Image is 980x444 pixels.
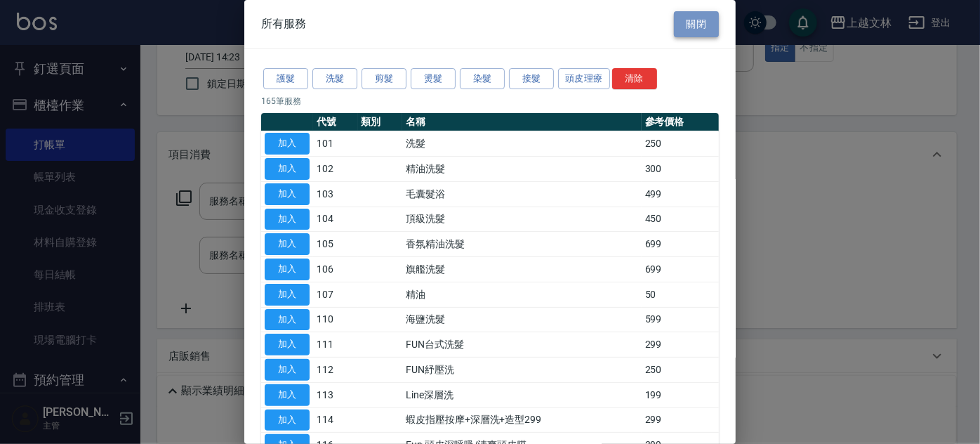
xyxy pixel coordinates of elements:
button: 加入 [265,209,310,230]
button: 護髮 [263,68,308,90]
td: 頂級洗髮 [402,207,642,232]
td: 107 [313,282,358,307]
td: 洗髮 [402,131,642,157]
button: 染髮 [460,68,505,90]
td: 精油洗髮 [402,157,642,182]
td: 599 [642,307,719,332]
td: 海鹽洗髮 [402,307,642,332]
td: 114 [313,407,358,433]
td: 699 [642,232,719,257]
td: 250 [642,358,719,383]
button: 頭皮理療 [558,68,610,90]
td: 毛囊髮浴 [402,181,642,207]
button: 加入 [265,284,310,306]
button: 加入 [265,133,310,155]
td: 250 [642,131,719,157]
td: 110 [313,307,358,332]
td: 蝦皮指壓按摩+深層洗+造型299 [402,407,642,433]
td: 300 [642,157,719,182]
th: 代號 [313,113,358,131]
span: 所有服務 [261,17,306,31]
td: 105 [313,232,358,257]
td: 299 [642,407,719,433]
td: 50 [642,282,719,307]
button: 清除 [612,68,657,90]
td: Line深層洗 [402,382,642,407]
button: 加入 [265,233,310,255]
button: 加入 [265,359,310,381]
td: 113 [313,382,358,407]
td: 499 [642,181,719,207]
th: 名稱 [402,113,642,131]
button: 剪髮 [362,68,406,90]
td: 450 [642,207,719,232]
td: 102 [313,157,358,182]
td: 199 [642,382,719,407]
button: 關閉 [674,11,719,37]
td: 112 [313,358,358,383]
td: 香氛精油洗髮 [402,232,642,257]
td: 旗艦洗髮 [402,257,642,282]
td: 101 [313,131,358,157]
button: 加入 [265,410,310,431]
td: 111 [313,332,358,358]
th: 參考價格 [642,113,719,131]
th: 類別 [358,113,403,131]
button: 洗髮 [312,68,357,90]
button: 加入 [265,334,310,355]
td: 104 [313,207,358,232]
button: 加入 [265,183,310,205]
button: 加入 [265,309,310,331]
button: 接髮 [509,68,554,90]
td: 299 [642,332,719,358]
button: 加入 [265,158,310,180]
button: 燙髮 [411,68,456,90]
p: 165 筆服務 [261,95,719,107]
td: FUN台式洗髮 [402,332,642,358]
td: FUN紓壓洗 [402,358,642,383]
button: 加入 [265,259,310,280]
td: 106 [313,257,358,282]
td: 精油 [402,282,642,307]
button: 加入 [265,384,310,406]
td: 103 [313,181,358,207]
td: 699 [642,257,719,282]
